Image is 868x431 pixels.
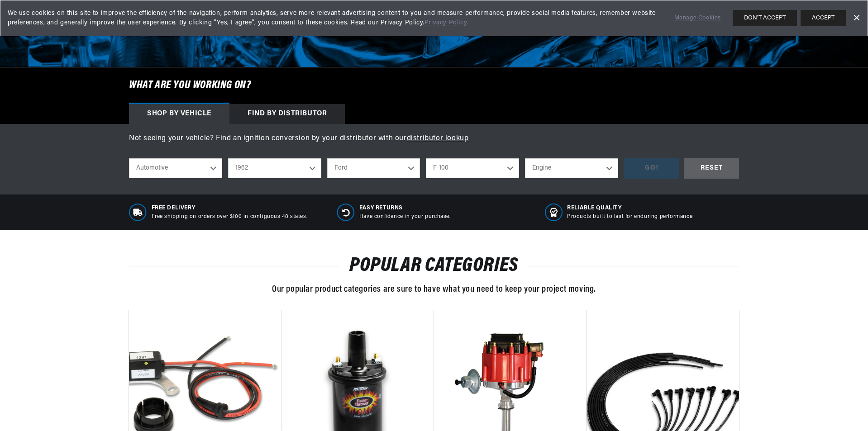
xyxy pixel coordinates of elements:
a: Manage Cookies [674,14,721,23]
p: Have confidence in your purchase. [359,213,451,221]
a: Dismiss Banner [849,11,863,25]
select: Make [327,158,420,178]
div: Shop by vehicle [129,104,229,124]
span: We use cookies on this site to improve the efficiency of the navigation, perform analytics, serve... [8,9,662,28]
a: distributor lookup [407,135,469,142]
span: Our popular product categories are sure to have what you need to keep your project moving. [272,285,596,294]
a: Privacy Policy. [424,19,468,26]
select: Year [228,158,321,178]
span: Free Delivery [152,204,308,212]
p: Not seeing your vehicle? Find an ignition conversion by your distributor with our [129,133,739,145]
h6: What are you working on? [106,67,762,104]
div: Find by Distributor [229,104,345,124]
span: Easy Returns [359,204,451,212]
h2: POPULAR CATEGORIES [129,257,739,275]
div: RESET [684,158,739,179]
select: Ride Type [129,158,222,178]
p: Products built to last for enduring performance [567,213,692,221]
button: ACCEPT [801,10,846,26]
span: RELIABLE QUALITY [567,204,692,212]
button: DON'T ACCEPT [733,10,797,26]
select: Engine [525,158,618,178]
select: Model [426,158,519,178]
p: Free shipping on orders over $100 in contiguous 48 states. [152,213,308,221]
